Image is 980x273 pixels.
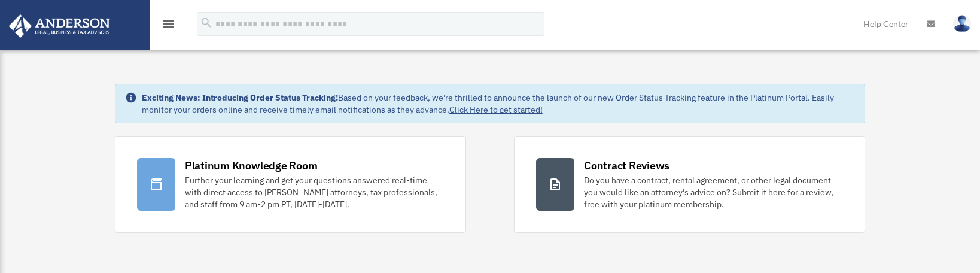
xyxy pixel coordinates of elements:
i: menu [162,17,176,31]
div: Further your learning and get your questions answered real-time with direct access to [PERSON_NAM... [185,174,444,210]
div: Platinum Knowledge Room [185,158,318,173]
a: Platinum Knowledge Room Further your learning and get your questions answered real-time with dire... [115,136,466,233]
strong: Exciting News: Introducing Order Status Tracking! [142,92,338,103]
i: search [200,16,213,29]
a: Click Here to get started! [449,104,543,115]
a: menu [162,21,176,31]
a: Contract Reviews Do you have a contract, rental agreement, or other legal document you would like... [514,136,865,233]
div: Do you have a contract, rental agreement, or other legal document you would like an attorney's ad... [584,174,843,210]
img: Anderson Advisors Platinum Portal [5,14,114,38]
img: User Pic [953,15,971,32]
div: Based on your feedback, we're thrilled to announce the launch of our new Order Status Tracking fe... [142,92,855,116]
div: Contract Reviews [584,158,669,173]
